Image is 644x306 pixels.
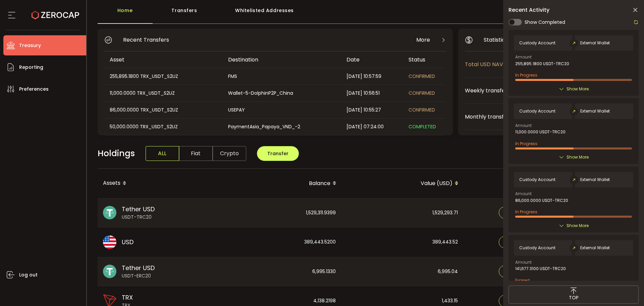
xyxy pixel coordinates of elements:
span: Custody Account [519,41,555,45]
div: 11,000.0000 TRX_USDT_S2UZ [104,89,222,97]
span: 255,895.1800 USDT-TRC20 [515,61,569,66]
span: External Wallet [580,41,610,45]
div: Assets [98,178,220,189]
span: Statistics [484,36,508,44]
div: [DATE] 10:55:27 [341,106,403,114]
span: 86,000.0000 USDT-TRC20 [515,198,568,203]
div: Wallet-5-DolphinP2P_China [223,89,340,97]
span: USDT-ERC20 [122,272,155,279]
span: COMPLETED [409,123,436,130]
div: Destination [223,56,341,63]
span: Total USD NAV [465,60,593,69]
span: More [416,36,430,44]
span: USD [122,237,133,247]
img: usdt_portfolio.svg [103,265,116,278]
div: PaymentAsia_Papaya_VND_-2 [223,123,340,131]
span: In Progress [515,141,537,146]
span: External Wallet [580,109,610,114]
div: 50,000.0000 TRX_USDT_S2UZ [104,123,222,131]
div: USEPAY [223,106,340,114]
span: 11,000.0000 USDT-TRC20 [515,130,566,134]
span: 141,677.3100 USDT-TRC20 [515,266,566,271]
div: 86,000.0000 TRX_USDT_S2UZ [104,106,222,114]
button: Deposit [499,207,539,219]
span: Custody Account [519,109,555,114]
div: 255,895.1800 TRX_USDT_S2UZ [104,73,222,80]
span: Crypto [213,146,246,161]
span: Amount [515,192,532,196]
span: TRX [122,293,133,302]
span: CONFIRMED [409,106,435,113]
span: Amount [515,55,532,59]
div: Asset [104,56,223,63]
span: Treasury [19,41,41,50]
span: Show More [567,86,589,92]
span: Tether USD [122,263,155,272]
div: Home [98,4,153,24]
span: Weekly transfer volume [465,86,596,95]
div: Balance [220,178,342,189]
div: Status [403,56,445,63]
img: usd_portfolio.svg [103,235,116,249]
span: CONFIRMED [409,90,435,96]
span: Fiat [179,146,213,161]
span: Show More [567,154,589,161]
div: FMS [223,73,340,80]
button: Transfer [257,146,299,161]
span: Monthly transfer volume [465,113,590,121]
div: 1,529,311.9399 [220,199,341,227]
div: [DATE] 10:56:51 [341,89,403,97]
span: Reporting [19,62,43,72]
div: Value (USD) [342,178,464,189]
div: 389,443.5200 [220,227,341,257]
img: usdt_portfolio.svg [103,206,116,219]
span: USDT-TRC20 [122,214,155,221]
span: ALL [146,146,179,161]
span: In Progress [515,72,537,78]
span: Expired [515,277,530,283]
div: 6,995.04 [342,257,463,286]
span: External Wallet [580,177,610,182]
span: Transfer [267,150,288,157]
span: Custody Account [519,177,555,182]
span: CONFIRMED [409,73,435,80]
span: Amount [515,124,532,128]
span: External Wallet [580,246,610,250]
div: 389,443.52 [342,227,463,257]
iframe: Chat Widget [610,274,644,306]
span: Holdings [98,147,135,160]
span: Custody Account [519,246,555,250]
span: Recent Transfers [123,36,169,44]
span: Tether USD [122,205,155,214]
button: Deposit [499,265,539,277]
div: [DATE] 10:57:59 [341,73,403,80]
span: Show More [567,222,589,229]
div: Whitelisted Addresses [216,4,313,24]
span: Log out [19,270,38,280]
div: 6,995.1330 [220,257,341,286]
div: 1,529,293.71 [342,199,463,227]
span: Show Completed [525,19,565,26]
span: Preferences [19,84,49,94]
span: Amount [515,260,532,264]
button: Deposit [499,236,539,248]
div: [DATE] 07:24:00 [341,123,403,131]
div: Transfers [153,4,216,24]
span: Recent Activity [508,7,549,13]
div: Date [341,56,403,63]
span: In Progress [515,209,537,215]
span: TOP [569,294,579,301]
